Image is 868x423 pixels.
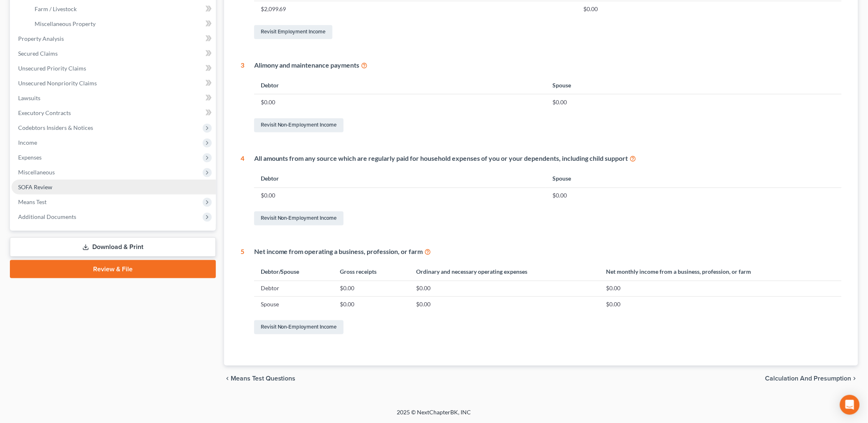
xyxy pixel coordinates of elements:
[600,281,842,296] td: $0.00
[18,154,42,161] span: Expenses
[546,77,842,94] th: Spouse
[18,50,58,57] span: Secured Claims
[765,376,852,382] span: Calculation and Presumption
[254,281,334,296] td: Debtor
[254,297,334,313] td: Spouse
[12,76,216,91] a: Unsecured Nonpriority Claims
[600,297,842,313] td: $0.00
[12,31,216,46] a: Property Analysis
[254,211,344,226] a: Revisit Non-Employment Income
[18,109,71,116] span: Executory Contracts
[12,106,216,120] a: Executory Contracts
[35,20,96,27] span: Miscellaneous Property
[12,180,216,195] a: SOFA Review
[254,320,344,334] a: Revisit Non-Employment Income
[35,5,77,12] span: Farm / Livestock
[333,281,409,296] td: $0.00
[18,94,40,101] span: Lawsuits
[18,35,64,42] span: Property Analysis
[231,376,296,382] span: Means Test Questions
[18,213,76,220] span: Additional Documents
[254,170,546,188] th: Debtor
[12,46,216,61] a: Secured Claims
[12,61,216,76] a: Unsecured Priority Claims
[409,281,600,296] td: $0.00
[254,25,332,39] a: Revisit Employment Income
[12,91,216,106] a: Lawsuits
[254,77,546,94] th: Debtor
[254,154,842,163] div: All amounts from any source which are regularly paid for household expenses of you or your depend...
[840,395,860,415] div: Open Intercom Messenger
[333,263,409,281] th: Gross receipts
[254,188,546,203] td: $0.00
[28,2,216,16] a: Farm / Livestock
[254,263,334,281] th: Debtor/Spouse
[18,198,47,205] span: Means Test
[241,247,244,336] div: 5
[254,94,546,110] td: $0.00
[852,376,858,382] i: chevron_right
[254,61,842,70] div: Alimony and maintenance payments
[254,118,344,132] a: Revisit Non-Employment Income
[241,154,244,227] div: 4
[409,297,600,313] td: $0.00
[10,237,216,257] a: Download & Print
[10,260,216,278] a: Review & File
[18,169,55,176] span: Miscellaneous
[333,297,409,313] td: $0.00
[28,16,216,31] a: Miscellaneous Property
[600,263,842,281] th: Net monthly income from a business, profession, or farm
[18,124,93,131] span: Codebtors Insiders & Notices
[254,1,577,17] td: $2,099.69
[409,263,600,281] th: Ordinary and necessary operating expenses
[546,188,842,203] td: $0.00
[18,65,86,72] span: Unsecured Priority Claims
[546,94,842,110] td: $0.00
[18,80,97,87] span: Unsecured Nonpriority Claims
[224,376,296,382] button: chevron_left Means Test Questions
[577,1,842,17] td: $0.00
[254,247,842,256] div: Net income from operating a business, profession, or farm
[18,183,52,190] span: SOFA Review
[18,139,37,146] span: Income
[241,61,244,134] div: 3
[224,376,231,382] i: chevron_left
[546,170,842,188] th: Spouse
[765,376,858,382] button: Calculation and Presumption chevron_right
